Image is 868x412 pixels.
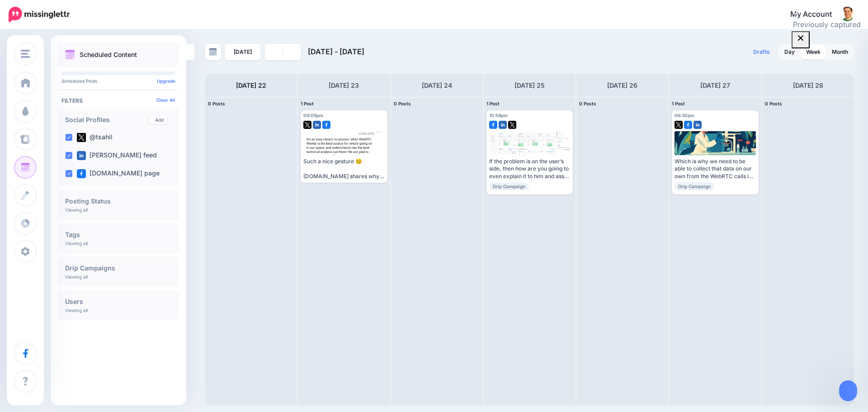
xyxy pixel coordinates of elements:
h4: [DATE] 22 [236,80,266,91]
span: 1 Post [672,101,685,106]
h4: Tags [65,232,172,238]
img: facebook-square.png [489,121,497,129]
h4: [DATE] 25 [514,80,545,91]
img: twitter-square.png [508,121,516,129]
div: Which is why we need to be able to collect that data on our own from the WebRTC calls in our appl... [675,158,755,180]
h4: Posting Status [65,198,172,204]
img: linkedin-square.png [693,121,702,129]
span: [DATE] - [DATE] [308,47,364,56]
label: [PERSON_NAME] feed [77,151,157,160]
h4: [DATE] 27 [700,80,730,91]
div: If the problem is on the user’s side, then how are you going to even explain it to him and assist... [489,158,570,180]
div: Such a nice gesture 😊 [DOMAIN_NAME] shares why they sponsor WebRTC Weekly and webrtcHacks 👀 If yo... [303,158,384,180]
a: Week [801,45,826,59]
h4: [DATE] 23 [329,80,359,91]
img: facebook-square.png [684,121,692,129]
span: 10:59pm [489,113,508,118]
img: Missinglettr [9,7,70,22]
img: calendar.png [65,50,75,60]
img: twitter-square.png [303,121,311,129]
img: linkedin-square.png [77,151,86,160]
a: Add [149,116,167,124]
span: 1 Post [486,101,500,106]
span: Drip Campaign [489,182,529,190]
h4: [DATE] 28 [793,80,823,91]
img: facebook-square.png [322,121,330,129]
a: Clear All [156,97,175,103]
img: calendar-grey-darker.png [209,48,217,56]
h4: [DATE] 24 [422,80,452,91]
a: Month [826,45,854,59]
p: Viewing all [65,207,88,213]
span: Drafts [753,49,770,55]
img: twitter-square.png [675,121,683,129]
span: 0 Posts [765,101,782,106]
img: linkedin-square.png [313,121,321,129]
a: [DATE] [225,44,261,60]
h4: Social Profiles [65,117,149,123]
label: [DOMAIN_NAME] page [77,169,160,178]
span: 06:30pm [675,113,694,118]
img: twitter-square.png [77,133,86,142]
a: My Account [781,4,854,26]
img: linkedin-square.png [499,121,507,129]
span: 0 Posts [394,101,411,106]
img: menu.png [21,50,30,58]
p: Viewing all [65,308,88,313]
a: Drafts [748,44,775,60]
span: 1 Post [301,101,314,106]
label: @tsahil [77,133,113,142]
h4: Filters [61,97,175,104]
span: 0 Posts [208,101,225,106]
a: Upgrade [157,78,175,84]
span: 09:09pm [303,113,323,118]
h4: Users [65,298,172,305]
p: Scheduled Content [80,52,137,58]
p: Viewing all [65,274,88,279]
h4: Drip Campaigns [65,265,172,271]
h4: [DATE] 26 [607,80,637,91]
span: 0 Posts [579,101,596,106]
span: Drip Campaign [675,182,714,190]
img: facebook-square.png [77,169,86,178]
a: Day [779,45,800,59]
p: Viewing all [65,241,88,246]
p: Scheduled Posts [61,79,175,83]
